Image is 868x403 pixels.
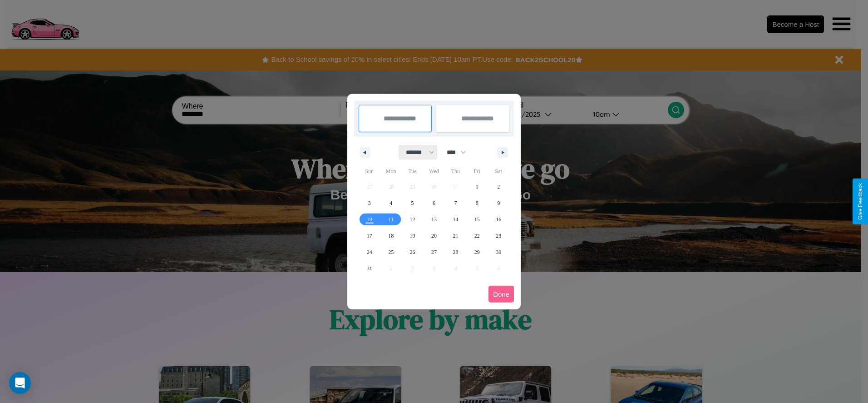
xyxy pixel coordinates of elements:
span: 10 [367,211,372,228]
button: 30 [488,244,509,260]
button: 31 [359,260,380,277]
span: 27 [431,244,437,260]
span: 12 [410,211,415,228]
button: 25 [380,244,401,260]
button: 8 [466,195,488,211]
button: 10 [359,211,380,228]
button: 2 [488,179,509,195]
span: 9 [497,195,500,211]
span: 8 [476,195,478,211]
span: 15 [474,211,480,228]
button: 19 [402,228,423,244]
div: Open Intercom Messenger [9,372,31,394]
span: Wed [423,164,444,179]
button: 7 [445,195,466,211]
span: 6 [433,195,435,211]
span: 29 [474,244,480,260]
span: 21 [453,228,458,244]
span: 19 [410,228,415,244]
button: 4 [380,195,401,211]
span: Tue [402,164,423,179]
button: 22 [466,228,488,244]
span: 30 [496,244,501,260]
span: 24 [367,244,372,260]
button: 15 [466,211,488,228]
button: 23 [488,228,509,244]
span: Thu [445,164,466,179]
span: 1 [476,179,478,195]
button: 12 [402,211,423,228]
span: Sat [488,164,509,179]
span: 7 [454,195,457,211]
span: 25 [388,244,394,260]
button: 6 [423,195,444,211]
span: 31 [367,260,372,277]
button: 21 [445,228,466,244]
span: Sun [359,164,380,179]
button: 14 [445,211,466,228]
span: 22 [474,228,480,244]
span: Mon [380,164,401,179]
span: 18 [388,228,394,244]
div: Give Feedback [857,183,863,220]
span: 28 [453,244,458,260]
button: 28 [445,244,466,260]
button: 27 [423,244,444,260]
button: 26 [402,244,423,260]
button: 3 [359,195,380,211]
span: 2 [497,179,500,195]
span: 14 [453,211,458,228]
span: 20 [431,228,437,244]
span: 11 [388,211,394,228]
button: 29 [466,244,488,260]
span: Fri [466,164,488,179]
button: 20 [423,228,444,244]
span: 5 [411,195,414,211]
span: 13 [431,211,437,228]
button: 13 [423,211,444,228]
span: 23 [496,228,501,244]
button: 11 [380,211,401,228]
span: 16 [496,211,501,228]
button: 9 [488,195,509,211]
button: 17 [359,228,380,244]
span: 4 [390,195,392,211]
button: 18 [380,228,401,244]
button: Done [488,286,514,303]
span: 26 [410,244,415,260]
span: 17 [367,228,372,244]
button: 24 [359,244,380,260]
button: 16 [488,211,509,228]
button: 1 [466,179,488,195]
span: 3 [368,195,371,211]
button: 5 [402,195,423,211]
